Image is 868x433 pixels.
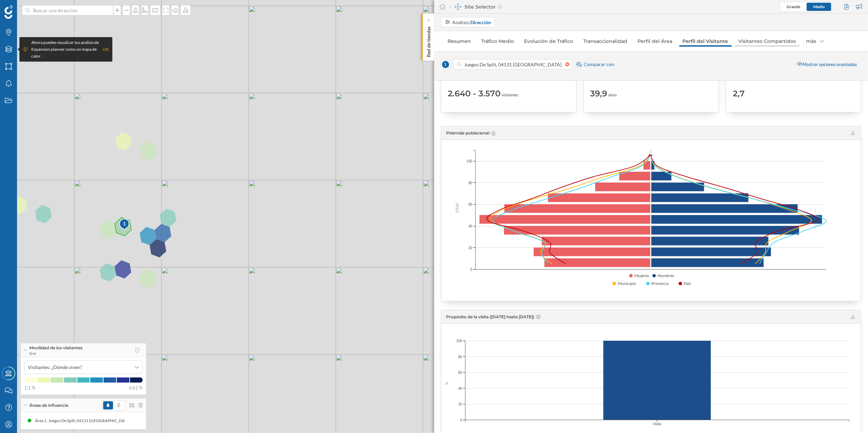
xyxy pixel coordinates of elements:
p: Red de tiendas [425,24,432,57]
img: pois-map-marker.svg [119,218,130,231]
span: Mujeres [634,273,649,279]
strong: Dirección [470,19,491,25]
span: 20 [458,402,462,407]
span: Soporte [14,5,38,11]
img: Geoblink Logo [4,5,13,19]
div: 1 [119,220,130,227]
span: 1 [441,60,450,69]
a: Transaccionalidad [580,36,631,47]
span: Áreas de influencia [29,402,68,408]
span: 0 [460,417,462,422]
span: 20 [468,245,472,250]
span: 6,81 % [129,384,143,391]
span: 60 [468,202,472,207]
span: 1,1 % [24,384,35,391]
span: Movilidad de los visitantes [29,345,82,351]
span: Visitantes: ¿Dónde viven? [28,364,82,371]
span: 0 [470,267,472,272]
span: 39,9 [590,88,607,99]
span: Municipio [618,280,636,287]
a: Perfil del Visitante [679,36,732,47]
div: Análisis: [452,19,491,26]
span: 40 [468,224,472,229]
span: Grande [787,4,800,9]
span: Hombres [658,273,674,279]
span: 80 [468,180,472,185]
span: Medio [813,4,825,9]
text: Visita [653,422,661,426]
a: Resumen [444,36,475,47]
div: Mostrar opciones avanzadas [793,59,861,70]
div: 1 [119,218,129,230]
div: Site Selector [449,3,502,10]
div: Ahora puedes visualizar tus análisis de Expansion planner como un mapa de calor. [31,39,99,60]
div: más [803,36,827,47]
a: Perfil del Área [634,36,676,47]
span: años [609,92,617,98]
span: País [684,280,691,287]
img: dashboards-manager.svg [455,3,461,10]
a: Visitantes Compartidos [735,36,800,47]
span: 80 [458,354,462,359]
span: Provincia [651,280,668,287]
span: Comparar con [584,61,614,68]
span: 100 [467,159,472,164]
span: Grid [29,351,82,356]
span: 2.640 - 3.570 [448,88,501,99]
span: 40 [458,386,462,391]
span: Pirámide poblacional [446,130,490,135]
div: Área 1. Juegos De Split, 04131 [GEOGRAPHIC_DATA], [GEOGRAPHIC_DATA], [GEOGRAPHIC_DATA] (Grid) [69,417,265,424]
div: OK [103,46,109,53]
text: % [444,382,449,385]
span: 2,7 [733,88,745,99]
span: visitantes [502,92,519,98]
span: 100 [456,338,462,343]
span: Propósito de la visita ([DATE] hasta [DATE]) [446,314,535,319]
a: Evolución de Tráfico [521,36,577,47]
a: Tráfico Medio [478,36,518,47]
span: 60 [458,370,462,375]
text: Edad [454,204,459,213]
